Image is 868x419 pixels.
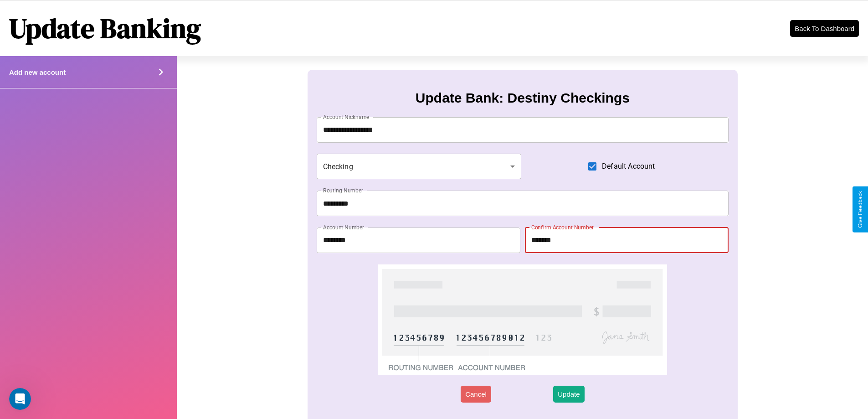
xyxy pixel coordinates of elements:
span: Default Account [602,161,655,172]
h3: Update Bank: Destiny Checkings [416,90,630,106]
iframe: Intercom live chat [9,388,31,410]
label: Routing Number [323,186,363,194]
button: Update [553,386,584,403]
button: Back To Dashboard [790,20,859,37]
div: Give Feedback [857,191,863,228]
label: Account Number [323,223,364,231]
h1: Update Banking [9,10,201,47]
button: Cancel [461,386,491,403]
label: Confirm Account Number [531,223,594,231]
div: Checking [317,154,522,179]
img: check [378,264,667,375]
label: Account Nickname [323,113,370,121]
h4: Add new account [9,68,66,76]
